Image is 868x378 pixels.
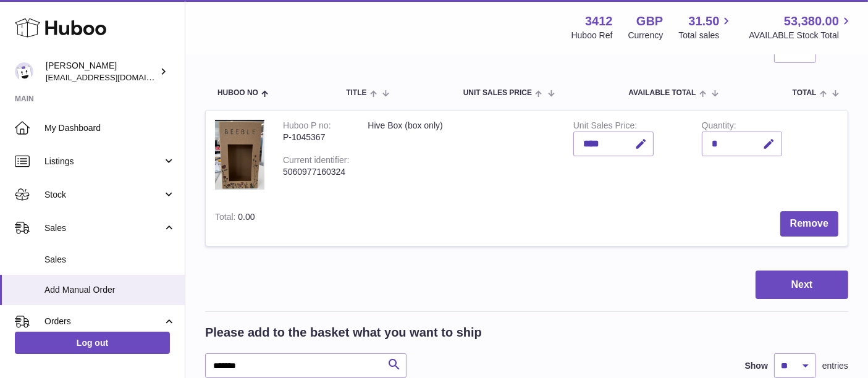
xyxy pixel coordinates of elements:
span: Unit Sales Price [463,89,532,97]
a: 53,380.00 AVAILABLE Stock Total [749,13,853,41]
button: Remove [780,211,838,237]
span: Add Manual Order [44,284,175,296]
label: Show [745,360,768,372]
span: 31.50 [688,13,719,30]
div: Huboo P no [283,120,331,133]
span: 0.00 [238,212,255,222]
label: Total [215,212,238,225]
span: Orders [44,316,162,327]
span: Total sales [678,30,733,41]
strong: GBP [636,13,663,30]
div: Current identifier [283,155,349,168]
div: 5060977160324 [283,166,349,178]
span: My Dashboard [44,122,175,134]
button: Next [756,271,848,300]
label: Unit Sales Price [573,120,637,133]
span: Title [346,89,366,97]
span: Total [793,89,817,97]
span: Sales [44,254,175,266]
a: Log out [15,332,170,354]
img: internalAdmin-3412@internal.huboo.com [15,62,33,81]
span: [EMAIL_ADDRESS][DOMAIN_NAME] [46,72,182,82]
h2: Please add to the basket what you want to ship [205,324,482,341]
span: Huboo no [217,89,258,97]
img: Hive Box (box only) [215,120,264,190]
span: AVAILABLE Stock Total [749,30,853,41]
div: Huboo Ref [571,30,613,41]
div: [PERSON_NAME] [46,60,157,83]
span: Listings [44,156,162,167]
span: Stock [44,189,162,201]
span: entries [822,360,848,372]
span: 53,380.00 [784,13,839,30]
strong: 3412 [585,13,613,30]
a: 31.50 Total sales [678,13,733,41]
td: Hive Box (box only) [358,111,563,202]
div: P-1045367 [283,132,349,143]
div: Currency [628,30,664,41]
label: Quantity [702,120,736,133]
span: AVAILABLE Total [628,89,696,97]
span: Sales [44,222,162,234]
